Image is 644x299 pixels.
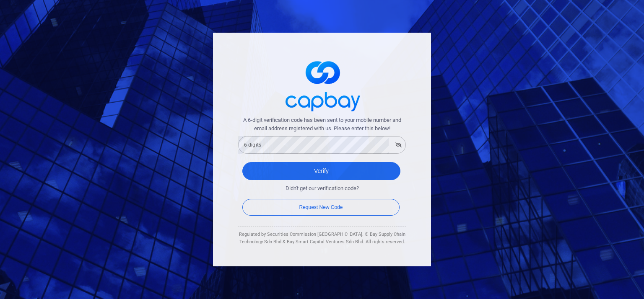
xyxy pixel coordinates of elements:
button: Verify [242,162,400,180]
button: Request New Code [242,199,400,216]
img: logo [280,54,364,116]
span: A 6-digit verification code has been sent to your mobile number and email address registered with... [238,116,406,134]
div: Regulated by Securities Commission [GEOGRAPHIC_DATA]. © Bay Supply Chain Technology Sdn Bhd & Bay... [238,231,406,245]
span: Didn't get our verification code? [286,184,359,193]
